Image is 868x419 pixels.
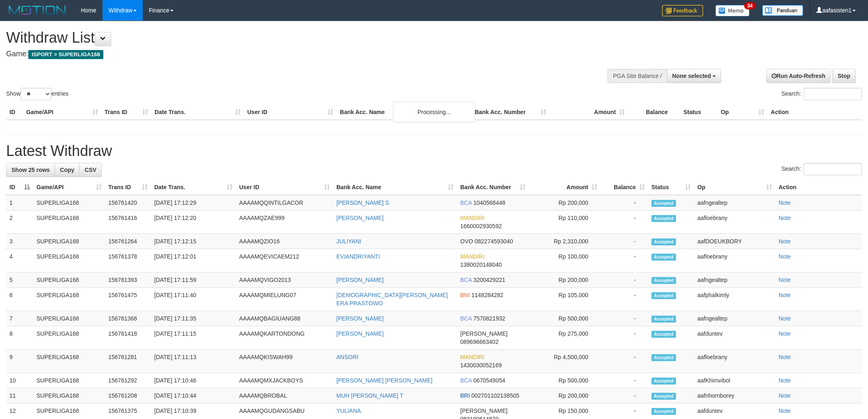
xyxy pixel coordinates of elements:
[6,388,33,403] td: 11
[236,373,333,388] td: AAAAMQMXJACKBOYS
[779,354,791,360] a: Note
[6,350,33,373] td: 9
[336,354,359,360] a: ANSORI
[651,354,676,361] span: Accepted
[336,292,448,307] a: [DEMOGRAPHIC_DATA][PERSON_NAME] ERA PRASTOWO
[33,326,105,350] td: SUPERLIGA168
[779,392,791,399] a: Note
[473,199,505,206] span: Copy 1040568448 to clipboard
[781,163,862,175] label: Search:
[336,330,384,337] a: [PERSON_NAME]
[460,261,502,268] span: Copy 1380020148040 to clipboard
[460,215,484,221] span: MANDIRI
[79,163,102,177] a: CSV
[460,315,472,322] span: BCA
[236,195,333,211] td: AAAAMQQINTILGACOR
[667,69,722,83] button: None selected
[473,277,505,283] span: Copy 3200429221 to clipboard
[608,69,667,83] div: PGA Site Balance /
[672,73,711,79] span: None selected
[601,211,648,234] td: -
[105,211,151,234] td: 156761416
[33,195,105,211] td: SUPERLIGA168
[33,234,105,249] td: SUPERLIGA168
[460,223,502,229] span: Copy 1660002930592 to clipboard
[460,354,484,360] span: MANDIRI
[460,253,484,260] span: MANDIRI
[85,167,96,173] span: CSV
[333,180,457,195] th: Bank Acc. Name: activate to sort column ascending
[105,195,151,211] td: 156761420
[779,330,791,337] a: Note
[336,238,361,245] a: JULIYANI
[460,392,470,399] span: BRI
[236,272,333,288] td: AAAAMQVIGO2013
[151,211,236,234] td: [DATE] 17:12:20
[694,288,775,311] td: aafphalkimly
[105,234,151,249] td: 156761264
[105,326,151,350] td: 156761418
[6,30,571,46] h1: Withdraw List
[33,211,105,234] td: SUPERLIGA168
[473,377,505,384] span: Copy 0670549054 to clipboard
[601,311,648,326] td: -
[694,350,775,373] td: aafloebrany
[33,180,105,195] th: Game/API: activate to sort column ascending
[651,331,676,338] span: Accepted
[529,272,601,288] td: Rp 200,000
[6,180,33,195] th: ID: activate to sort column descending
[473,315,505,322] span: Copy 7570821932 to clipboard
[151,373,236,388] td: [DATE] 17:10:46
[717,105,767,120] th: Op
[781,88,862,100] label: Search:
[460,238,473,245] span: OVO
[779,292,791,298] a: Note
[6,272,33,288] td: 5
[694,234,775,249] td: aafDOEUKBORY
[715,5,750,16] img: Button%20Memo.svg
[471,292,503,298] span: Copy 1148284282 to clipboard
[529,311,601,326] td: Rp 500,000
[336,315,384,322] a: [PERSON_NAME]
[6,288,33,311] td: 6
[151,105,244,120] th: Date Trans.
[236,249,333,272] td: AAAAMQEVICAEM212
[105,249,151,272] td: 156761378
[55,163,80,177] a: Copy
[804,163,862,175] input: Search:
[651,378,676,385] span: Accepted
[694,373,775,388] td: aafKhimvibol
[601,249,648,272] td: -
[151,249,236,272] td: [DATE] 17:12:01
[779,408,791,414] a: Note
[529,288,601,311] td: Rp 105,000
[601,272,648,288] td: -
[105,272,151,288] td: 156761393
[151,326,236,350] td: [DATE] 17:11:15
[651,393,676,400] span: Accepted
[336,215,384,221] a: [PERSON_NAME]
[651,292,676,299] span: Accepted
[529,388,601,403] td: Rp 200,000
[529,211,601,234] td: Rp 110,000
[105,373,151,388] td: 156761292
[529,195,601,211] td: Rp 200,000
[460,277,472,283] span: BCA
[628,105,680,120] th: Balance
[779,253,791,260] a: Note
[460,292,470,298] span: BNI
[651,215,676,222] span: Accepted
[694,311,775,326] td: aafngealtep
[457,180,529,195] th: Bank Acc. Number: activate to sort column ascending
[694,211,775,234] td: aafloebrany
[6,326,33,350] td: 8
[529,350,601,373] td: Rp 4,500,000
[105,350,151,373] td: 156761281
[460,408,507,414] span: [PERSON_NAME]
[529,373,601,388] td: Rp 500,000
[779,315,791,322] a: Note
[336,199,389,206] a: [PERSON_NAME] S
[151,350,236,373] td: [DATE] 17:11:13
[105,311,151,326] td: 156761368
[6,143,862,159] h1: Latest Withdraw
